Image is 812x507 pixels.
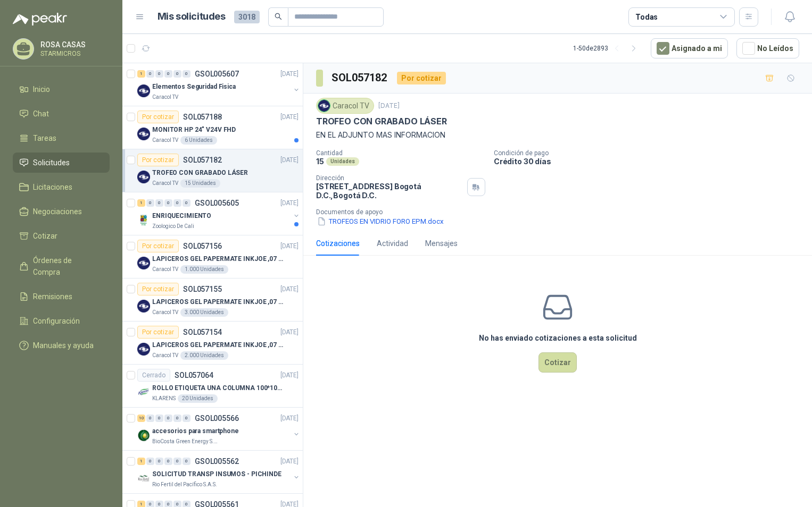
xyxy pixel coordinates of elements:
p: [DATE] [280,284,299,294]
div: Cotizaciones [316,238,360,249]
a: Por cotizarSOL057182[DATE] Company LogoTROFEO CON GRABADO LÁSERCaracol TV15 Unidades [122,149,303,192]
span: Órdenes de Compra [33,255,100,278]
a: 10 0 0 0 0 0 GSOL005566[DATE] Company Logoaccesorios para smartphoneBioCosta Green Energy S.A.S [137,412,301,446]
span: 3018 [234,11,260,23]
span: Licitaciones [33,181,72,193]
a: Chat [13,104,110,124]
img: Company Logo [137,84,150,97]
div: 0 [146,415,154,422]
span: Negociaciones [33,206,82,217]
h3: SOL057182 [332,70,388,86]
a: Configuración [13,311,110,331]
p: [DATE] [280,327,299,337]
span: Solicitudes [33,157,70,168]
div: 1.000 Unidades [180,265,228,274]
button: Asignado a mi [651,38,728,58]
p: [DATE] [280,457,299,467]
p: ENRIQUECIMIENTO [152,211,211,221]
img: Company Logo [137,214,150,226]
p: SOL057154 [183,328,222,336]
a: Órdenes de Compra [13,250,110,282]
a: Remisiones [13,286,110,307]
p: Documentos de apoyo [316,208,808,216]
div: 0 [173,458,181,465]
div: 0 [183,70,190,78]
p: accesorios para smartphone [152,426,239,436]
p: [DATE] [280,198,299,208]
span: search [275,13,282,20]
div: 0 [164,199,172,207]
p: Elementos Seguridad Fisica [152,82,236,92]
div: 0 [164,70,172,78]
a: 1 0 0 0 0 0 GSOL005607[DATE] Company LogoElementos Seguridad FisicaCaracol TV [137,67,301,102]
span: Remisiones [33,291,72,302]
div: 0 [164,415,172,422]
p: Cantidad [316,149,485,157]
button: No Leídos [736,38,799,58]
p: Caracol TV [152,308,178,317]
a: 1 0 0 0 0 0 GSOL005605[DATE] Company LogoENRIQUECIMIENTOZoologico De Cali [137,197,301,231]
div: 0 [146,458,154,465]
button: TROFEOS EN VIDRIO FORO EPM.docx [316,216,445,227]
div: 0 [183,415,190,422]
p: SOL057182 [183,156,222,164]
p: TROFEO CON GRABADO LÁSER [316,116,447,127]
div: 0 [155,199,163,207]
span: Cotizar [33,230,57,242]
p: Caracol TV [152,136,178,145]
p: [DATE] [280,370,299,381]
p: Caracol TV [152,93,178,102]
p: KLARENS [152,394,176,403]
div: 0 [173,70,181,78]
div: 3.000 Unidades [180,308,228,317]
p: Zoologico De Cali [152,222,194,231]
a: Inicio [13,79,110,99]
button: Cotizar [538,352,577,373]
img: Company Logo [137,128,150,140]
p: EN EL ADJUNTO MAS INFORMACION [316,129,799,141]
img: Company Logo [318,100,330,112]
p: SOL057155 [183,285,222,293]
h1: Mis solicitudes [158,9,226,24]
a: Por cotizarSOL057188[DATE] Company LogoMONITOR HP 24" V24V FHDCaracol TV6 Unidades [122,106,303,149]
p: GSOL005607 [195,70,239,78]
a: Por cotizarSOL057155[DATE] Company LogoLAPICEROS GEL PAPERMATE INKJOE ,07 1 LOGO 1 TINTACaracol T... [122,278,303,322]
p: Condición de pago [494,149,808,157]
a: Por cotizarSOL057156[DATE] Company LogoLAPICEROS GEL PAPERMATE INKJOE ,07 1 LOGO 1 TINTACaracol T... [122,235,303,278]
p: LAPICEROS GEL PAPERMATE INKJOE ,07 1 LOGO 1 TINTA [152,340,285,350]
div: 0 [183,458,190,465]
a: Por cotizarSOL057154[DATE] Company LogoLAPICEROS GEL PAPERMATE INKJOE ,07 1 LOGO 1 TINTACaracol T... [122,322,303,365]
img: Company Logo [137,300,150,312]
div: 0 [155,458,163,465]
p: Caracol TV [152,351,178,360]
p: LAPICEROS GEL PAPERMATE INKJOE ,07 1 LOGO 1 TINTA [152,297,285,307]
div: 1 [137,70,145,78]
div: 0 [155,415,163,422]
span: Chat [33,108,49,120]
img: Company Logo [137,257,150,269]
div: Por cotizar [137,326,179,339]
div: 1 [137,199,145,207]
p: SOL057156 [183,242,222,250]
p: [DATE] [280,112,299,122]
div: 0 [146,70,154,78]
p: 15 [316,157,324,166]
a: Tareas [13,128,110,148]
div: Unidades [326,157,359,166]
img: Company Logo [137,171,150,183]
img: Company Logo [137,343,150,356]
a: Manuales y ayuda [13,335,110,356]
div: Por cotizar [137,154,179,166]
p: Dirección [316,174,463,182]
div: Mensajes [425,238,458,249]
span: Inicio [33,83,50,95]
p: ROLLO ETIQUETA UNA COLUMNA 100*100*500un [152,383,285,393]
div: 1 - 50 de 2893 [573,40,642,57]
div: 6 Unidades [180,136,217,145]
div: 0 [173,415,181,422]
div: 15 Unidades [180,179,220,188]
p: GSOL005562 [195,458,239,465]
div: Por cotizar [137,111,179,123]
div: Por cotizar [137,283,179,295]
p: [STREET_ADDRESS] Bogotá D.C. , Bogotá D.C. [316,182,463,200]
